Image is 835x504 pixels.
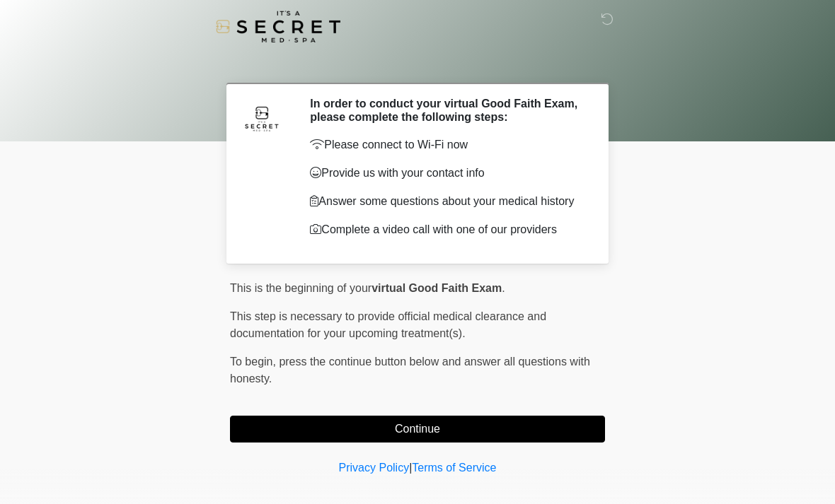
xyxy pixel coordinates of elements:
img: Agent Avatar [241,97,283,139]
p: Provide us with your contact info [310,165,584,182]
button: Continue [230,416,605,443]
span: press the continue button below and answer all questions with honesty. [230,356,590,385]
span: This is the beginning of your [230,282,372,294]
a: Privacy Policy [339,462,410,474]
p: Please connect to Wi-Fi now [310,136,584,153]
img: It's A Secret Med Spa Logo [216,11,340,42]
p: Answer some questions about your medical history [310,193,584,210]
strong: virtual Good Faith Exam [372,282,502,294]
span: . [502,282,505,294]
h2: In order to conduct your virtual Good Faith Exam, please complete the following steps: [310,97,584,124]
p: Complete a video call with one of our providers [310,221,584,238]
a: | [409,462,412,474]
a: Terms of Service [412,462,496,474]
span: This step is necessary to provide official medical clearance and documentation for your upcoming ... [230,310,546,339]
h1: ‎ ‎ [219,51,616,77]
span: To begin, [230,356,279,368]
